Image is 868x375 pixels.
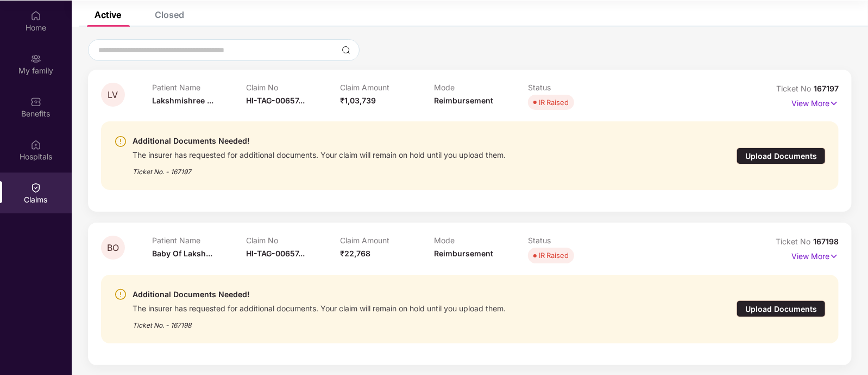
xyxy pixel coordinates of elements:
img: svg+xml;base64,PHN2ZyB4bWxucz0iaHR0cDovL3d3dy53My5vcmcvMjAwMC9zdmciIHdpZHRoPSIxNyIgaGVpZ2h0PSIxNy... [829,97,839,109]
img: svg+xml;base64,PHN2ZyB3aWR0aD0iMjAiIGhlaWdodD0iMjAiIHZpZXdCb3g9IjAgMCAyMCAyMCIgZmlsbD0ibm9uZSIgeG... [30,53,41,64]
span: Lakshmishree ... [152,96,213,105]
img: svg+xml;base64,PHN2ZyBpZD0iU2VhcmNoLTMyeDMyIiB4bWxucz0iaHR0cDovL3d3dy53My5vcmcvMjAwMC9zdmciIHdpZH... [342,46,350,54]
span: HI-TAG-00657... [246,249,305,258]
span: Reimbursement [434,249,493,258]
span: 167197 [814,84,839,93]
img: svg+xml;base64,PHN2ZyBpZD0iQmVuZWZpdHMiIHhtbG5zPSJodHRwOi8vd3d3LnczLm9yZy8yMDAwL3N2ZyIgd2lkdGg9Ij... [30,96,41,107]
p: Patient Name [152,236,246,245]
p: View More [791,248,839,262]
span: 167198 [813,237,839,246]
span: BO [107,243,119,253]
img: svg+xml;base64,PHN2ZyBpZD0iV2FybmluZ18tXzI0eDI0IiBkYXRhLW5hbWU9Ildhcm5pbmcgLSAyNHgyNCIgeG1sbnM9Im... [114,288,127,301]
div: Active [95,9,121,20]
img: svg+xml;base64,PHN2ZyBpZD0iV2FybmluZ18tXzI0eDI0IiBkYXRhLW5hbWU9Ildhcm5pbmcgLSAyNHgyNCIgeG1sbnM9Im... [114,135,127,148]
img: svg+xml;base64,PHN2ZyBpZD0iQ2xhaW0iIHhtbG5zPSJodHRwOi8vd3d3LnczLm9yZy8yMDAwL3N2ZyIgd2lkdGg9IjIwIi... [30,182,41,193]
span: LV [108,90,118,100]
div: Ticket No. - 167197 [133,160,506,177]
img: svg+xml;base64,PHN2ZyBpZD0iSG9zcGl0YWxzIiB4bWxucz0iaHR0cDovL3d3dy53My5vcmcvMjAwMC9zdmciIHdpZHRoPS... [30,139,41,150]
p: Claim Amount [340,83,434,92]
div: Additional Documents Needed! [133,288,506,301]
p: Claim No [246,83,340,92]
p: Claim No [246,236,340,245]
p: Patient Name [152,83,246,92]
p: View More [791,95,839,109]
span: ₹1,03,739 [340,96,376,105]
span: Reimbursement [434,96,493,105]
p: Mode [434,83,528,92]
div: IR Raised [539,250,569,261]
span: ₹22,768 [340,249,370,258]
div: Upload Documents [737,147,826,164]
p: Mode [434,236,528,245]
div: The insurer has requested for additional documents. Your claim will remain on hold until you uplo... [133,147,506,160]
div: Ticket No. - 167198 [133,313,506,330]
div: Upload Documents [737,300,826,317]
div: Closed [155,9,184,20]
span: HI-TAG-00657... [246,96,305,105]
span: Baby Of Laksh... [152,249,212,258]
p: Status [528,236,622,245]
img: svg+xml;base64,PHN2ZyB4bWxucz0iaHR0cDovL3d3dy53My5vcmcvMjAwMC9zdmciIHdpZHRoPSIxNyIgaGVpZ2h0PSIxNy... [829,250,839,262]
img: svg+xml;base64,PHN2ZyBpZD0iSG9tZSIgeG1sbnM9Imh0dHA6Ly93d3cudzMub3JnLzIwMDAvc3ZnIiB3aWR0aD0iMjAiIG... [30,10,41,21]
p: Claim Amount [340,236,434,245]
div: IR Raised [539,97,569,108]
div: Additional Documents Needed! [133,134,506,147]
div: The insurer has requested for additional documents. Your claim will remain on hold until you uplo... [133,301,506,313]
span: Ticket No [776,84,814,93]
span: Ticket No [776,237,813,246]
p: Status [528,83,622,92]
